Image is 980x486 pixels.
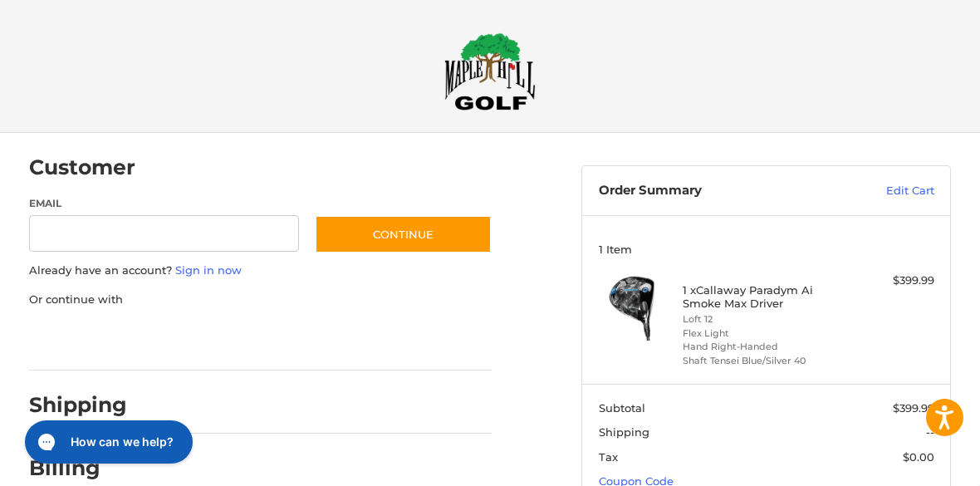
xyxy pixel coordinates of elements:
[683,340,846,354] li: Hand Right-Handed
[315,215,492,253] button: Continue
[850,272,934,289] div: $399.99
[926,425,934,439] span: --
[444,32,536,110] img: Maple Hill Golf
[683,312,846,326] li: Loft 12
[683,283,846,311] h4: 1 x Callaway Paradym Ai Smoke Max Driver
[903,450,934,464] span: $0.00
[29,292,492,308] p: Or continue with
[599,425,649,439] span: Shipping
[23,324,148,354] iframe: PayPal-paypal
[29,263,492,279] p: Already have an account?
[17,415,198,469] iframe: Gorgias live chat messenger
[599,183,828,199] h3: Order Summary
[683,326,846,341] li: Flex Light
[29,392,127,418] h2: Shipping
[893,401,934,415] span: $399.99
[175,263,242,277] a: Sign in now
[599,450,618,464] span: Tax
[827,183,934,199] a: Edit Cart
[683,354,846,368] li: Shaft Tensei Blue/Silver 40
[599,401,645,415] span: Subtotal
[29,196,299,211] label: Email
[599,243,934,256] h3: 1 Item
[29,155,135,180] h2: Customer
[164,324,289,354] iframe: PayPal-paylater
